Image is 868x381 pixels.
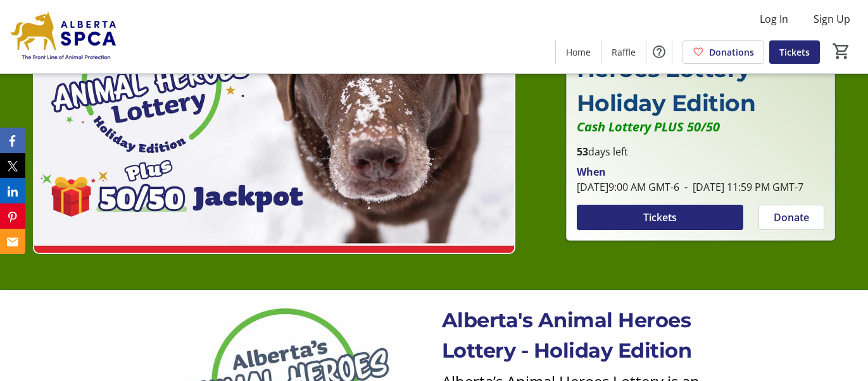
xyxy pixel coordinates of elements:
[643,210,677,225] span: Tickets
[803,9,860,29] button: Sign Up
[612,45,636,59] span: Raffle
[556,40,601,64] a: Home
[577,144,824,159] p: days left
[774,210,809,225] span: Donate
[442,305,716,366] p: Alberta's Animal Heroes Lottery - Holiday Edition
[577,118,720,135] em: Cash Lottery PLUS 50/50
[566,45,591,59] span: Home
[750,9,798,29] button: Log In
[577,205,743,230] button: Tickets
[8,5,120,68] img: Alberta SPCA's Logo
[577,164,606,179] div: When
[601,40,646,64] a: Raffle
[682,40,764,64] a: Donations
[646,39,672,64] button: Help
[679,180,693,194] span: -
[769,40,820,64] a: Tickets
[758,205,824,230] button: Donate
[760,11,788,27] span: Log In
[577,180,679,194] span: [DATE] 9:00 AM GMT-6
[709,45,754,59] span: Donations
[830,40,853,63] button: Cart
[779,45,810,59] span: Tickets
[679,180,803,194] span: [DATE] 11:59 PM GMT-7
[814,11,850,27] span: Sign Up
[577,145,588,159] span: 53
